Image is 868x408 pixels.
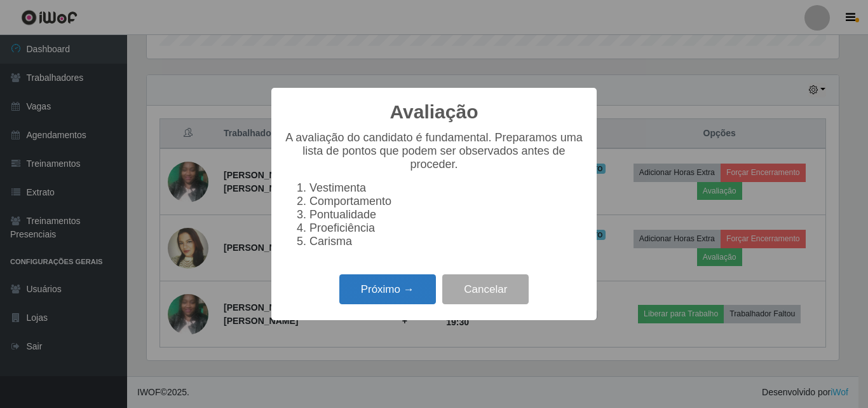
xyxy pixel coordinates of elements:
[284,131,584,171] p: A avaliação do candidato é fundamental. Preparamos uma lista de pontos que podem ser observados a...
[309,222,584,235] li: Proeficiência
[390,101,478,123] h2: Avaliação
[309,181,584,195] li: Vestimenta
[339,274,436,304] button: Próximo →
[309,195,584,208] li: Comportamento
[309,208,584,222] li: Pontualidade
[309,235,584,248] li: Carisma
[442,274,529,304] button: Cancelar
